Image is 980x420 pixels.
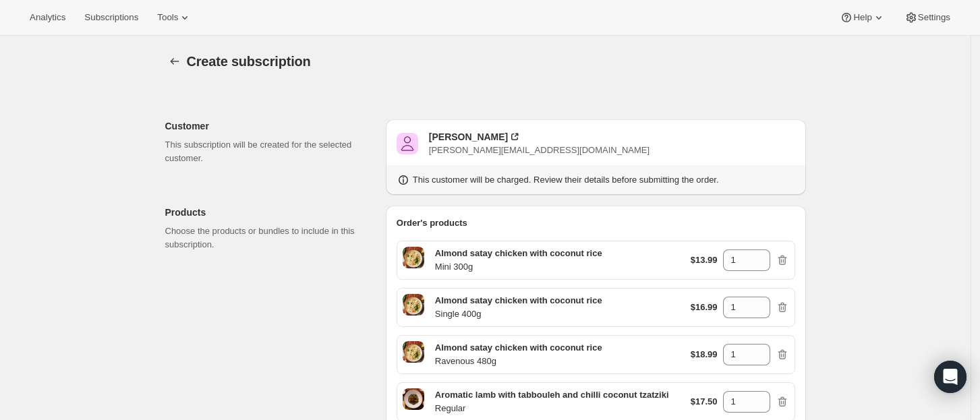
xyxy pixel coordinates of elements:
[435,355,602,368] p: Ravenous 480g
[22,8,74,27] button: Analytics
[435,388,669,402] p: Aromatic lamb with tabbouleh and chilli coconut tzatziki
[76,8,146,27] button: Subscriptions
[918,12,950,23] span: Settings
[165,224,375,251] p: Choose the products or bundles to include in this subscription.
[30,12,65,23] span: Analytics
[435,260,602,274] p: Mini 300g
[691,301,718,314] p: $16.99
[691,253,718,267] p: $13.99
[435,341,602,355] p: Almond satay chicken with coconut rice
[165,138,375,165] p: This subscription will be created for the selected customer.
[691,348,718,361] p: $18.99
[403,388,424,410] span: Regular
[403,341,424,363] span: Ravenous 480g
[403,247,424,268] span: Mini 300g
[435,307,602,321] p: Single 400g
[165,119,375,133] p: Customer
[403,294,424,316] span: Single 400g
[435,294,602,307] p: Almond satay chicken with coconut rice
[934,361,967,393] div: Open Intercom Messenger
[896,8,958,27] button: Settings
[429,145,650,155] span: [PERSON_NAME][EMAIL_ADDRESS][DOMAIN_NAME]
[397,218,467,228] span: Order's products
[832,8,893,27] button: Help
[691,395,718,409] p: $17.50
[165,206,375,219] p: Products
[397,133,418,154] span: david pilley
[157,12,178,23] span: Tools
[149,8,200,27] button: Tools
[853,12,871,23] span: Help
[84,12,138,23] span: Subscriptions
[429,130,508,144] div: [PERSON_NAME]
[413,173,719,187] p: This customer will be charged. Review their details before submitting the order.
[187,54,311,69] span: Create subscription
[435,247,602,260] p: Almond satay chicken with coconut rice
[435,402,669,415] p: Regular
